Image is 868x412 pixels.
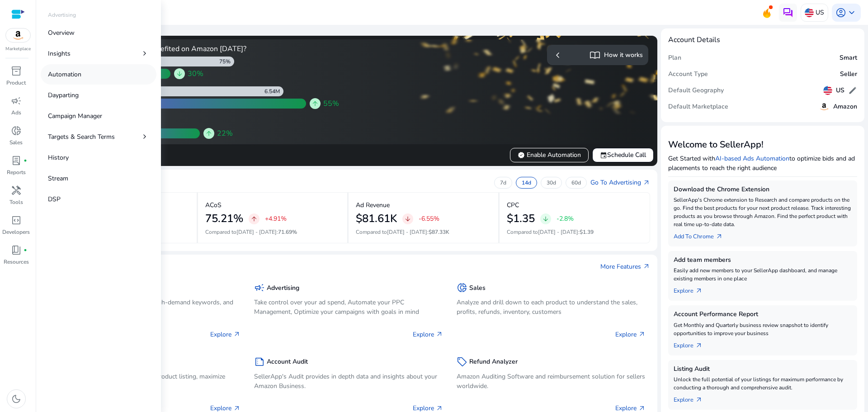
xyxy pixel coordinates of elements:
[469,284,486,292] h5: Sales
[638,405,646,412] span: arrow_outward
[323,98,339,109] span: 55%
[500,179,506,186] p: 7d
[24,248,27,252] span: fiber_manual_record
[510,148,589,162] button: verifiedEnable Automation
[668,139,857,150] h3: Welcome to SellerApp!
[356,200,390,210] p: Ad Revenue
[429,228,449,236] span: $87.33K
[507,200,519,210] p: CPC
[668,36,720,44] h4: Account Details
[668,154,857,173] p: Get Started with to optimize bids and ad placements to reach the right audience
[518,150,581,160] span: Enable Automation
[11,215,22,226] span: code_blocks
[819,101,830,112] img: amazon.svg
[356,228,491,236] p: Compared to :
[668,54,681,62] h5: Plan
[48,132,115,142] p: Targets & Search Terms
[674,321,852,337] p: Get Monthly and Quarterly business review snapshot to identify opportunities to improve your busi...
[48,174,68,183] p: Stream
[219,58,234,65] div: 75%
[6,79,26,87] p: Product
[9,198,23,206] p: Tools
[4,258,29,266] p: Resources
[518,152,525,159] span: verified
[457,298,646,317] p: Analyze and drill down to each product to understand the sales, profits, refunds, inventory, cust...
[11,125,22,136] span: donut_small
[668,87,724,95] h5: Default Geography
[11,109,21,117] p: Ads
[457,372,646,391] p: Amazon Auditing Software and reimbursement solution for sellers worldwide.
[840,54,857,62] h5: Smart
[254,282,265,293] span: campaign
[6,28,30,42] img: amazon.svg
[816,5,824,20] p: US
[600,150,646,160] span: Schedule Call
[552,50,563,61] span: chevron_left
[387,228,427,236] span: [DATE] - [DATE]
[48,70,81,79] p: Automation
[638,331,646,338] span: arrow_outward
[267,284,299,292] h5: Advertising
[674,266,852,283] p: Easily add new members to your SellerApp dashboard, and manage existing members in one place
[507,212,535,225] h2: $1.35
[833,103,857,111] h5: Amazon
[24,159,27,162] span: fiber_manual_record
[848,86,857,95] span: edit
[11,66,22,76] span: inventory_2
[668,71,708,78] h5: Account Type
[49,45,345,53] h4: How Smart Automation users benefited on Amazon [DATE]?
[674,186,852,194] h5: Download the Chrome Extension
[5,46,31,52] p: Marketplace
[436,405,443,412] span: arrow_outward
[674,392,710,404] a: Explorearrow_outward
[205,228,340,236] p: Compared to :
[311,100,319,107] span: arrow_upward
[413,330,443,339] p: Explore
[615,330,646,339] p: Explore
[590,50,600,61] span: import_contacts
[217,128,233,139] span: 22%
[836,87,844,95] h5: US
[9,138,23,147] p: Sales
[140,132,149,141] span: chevron_right
[48,90,79,100] p: Dayparting
[715,154,789,163] a: AI-based Ads Automation
[674,228,730,241] a: Add To Chrome
[674,196,852,228] p: SellerApp's Chrome extension to Research and compare products on the go. Find the best products f...
[604,52,643,59] h5: How it works
[250,215,258,223] span: arrow_upward
[840,71,857,78] h5: Seller
[11,393,22,404] span: dark_mode
[643,179,650,186] span: arrow_outward
[643,263,650,270] span: arrow_outward
[846,7,857,18] span: keyboard_arrow_down
[557,216,574,222] p: -2.8%
[571,179,581,186] p: 60d
[580,228,594,236] span: $1.39
[695,342,703,349] span: arrow_outward
[264,88,283,95] div: 6.54M
[600,152,607,159] span: event
[457,356,467,367] span: sell
[695,287,703,294] span: arrow_outward
[356,212,397,225] h2: $81.61K
[278,228,297,236] span: 71.69%
[469,358,518,366] h5: Refund Analyzer
[716,233,723,240] span: arrow_outward
[140,49,149,58] span: chevron_right
[522,179,531,186] p: 14d
[254,298,443,317] p: Take control over your ad spend, Automate your PPC Management, Optimize your campaigns with goals...
[674,311,852,318] h5: Account Performance Report
[674,365,852,373] h5: Listing Audit
[674,337,710,350] a: Explorearrow_outward
[7,168,26,176] p: Reports
[2,228,30,236] p: Developers
[11,185,22,196] span: handyman
[176,70,183,77] span: arrow_downward
[835,7,846,18] span: account_circle
[233,405,241,412] span: arrow_outward
[48,28,75,38] p: Overview
[419,216,439,222] p: -6.55%
[233,331,241,338] span: arrow_outward
[254,372,443,391] p: SellerApp's Audit provides in depth data and insights about your Amazon Business.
